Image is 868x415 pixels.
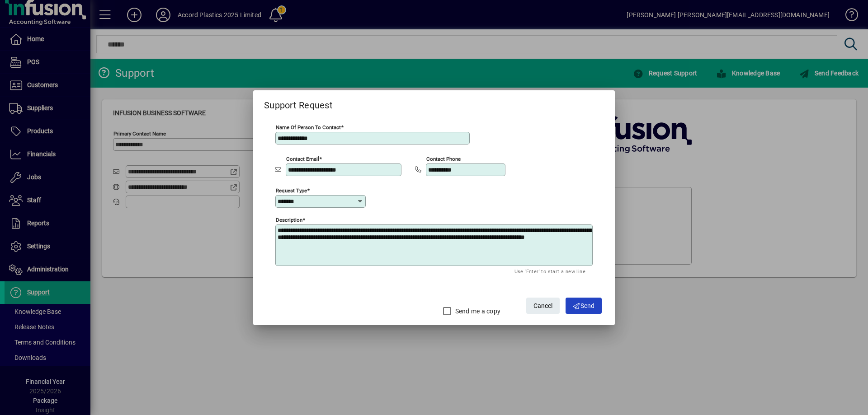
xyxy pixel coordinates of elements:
span: Send [573,298,595,313]
button: Cancel [526,298,560,314]
h2: Support Request [253,90,615,117]
mat-label: Contact phone [426,155,461,162]
mat-label: Description [276,216,302,223]
mat-label: Contact email [286,155,319,162]
label: Send me a copy [453,307,501,316]
mat-label: Name of person to contact [276,124,341,130]
mat-hint: Use 'Enter' to start a new line [514,266,585,276]
button: Send [566,298,602,314]
span: Cancel [533,298,552,313]
mat-label: Request Type [276,187,307,193]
